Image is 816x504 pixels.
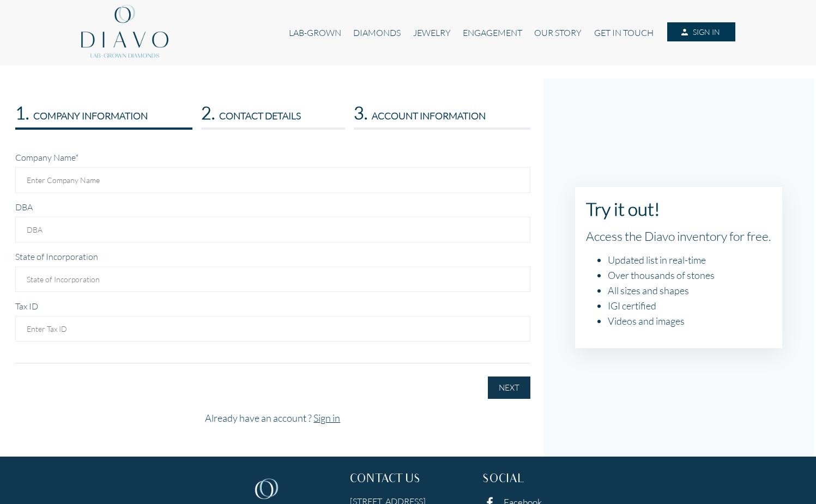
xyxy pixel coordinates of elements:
span: 2. [201,102,215,123]
h3: SOCIAL [482,473,599,487]
label: Company Name* [15,152,78,162]
input: Enter Tax ID [15,316,530,342]
label: Tax ID [15,301,38,311]
label: State of Incorporation [15,251,98,262]
input: Enter Company Name [15,167,530,193]
h2: Access the Diavo inventory for free. [586,228,771,244]
li: IGI certified [608,298,771,313]
li: All sizes and shapes [608,283,771,298]
input: State of Incorporation [15,266,530,292]
h4: Already have an account ? [15,412,530,424]
a: OUR STORY [528,22,588,43]
button: NEXT [488,377,530,399]
a: Sign in [313,412,340,424]
span: 3. [354,102,367,123]
input: DBA [15,217,530,242]
h3: CONTACT US [350,473,466,487]
h1: Try it out! [586,198,771,220]
span: 1. [15,102,29,123]
h3: COMPANY INFORMATION [15,102,192,123]
label: DBA [15,202,33,212]
h3: CONTACT DETAILS [201,102,346,123]
a: JEWELRY [407,22,456,43]
a: ENGAGEMENT [457,22,528,43]
li: Updated list in real-time [608,252,771,268]
a: LAB-GROWN [283,22,347,43]
li: Videos and images [608,313,771,329]
li: Over thousands of stones [608,268,771,283]
a: SIGN IN [667,22,735,42]
a: GET IN TOUCH [588,22,660,43]
a: DIAMONDS [347,22,407,43]
h3: ACCOUNT INFORMATION [354,102,530,123]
